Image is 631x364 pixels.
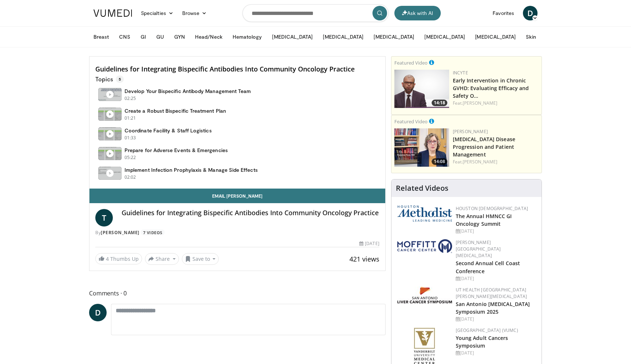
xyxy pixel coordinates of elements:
[396,184,448,193] h4: Related Videos
[432,100,447,106] span: 14:18
[394,128,449,167] a: 14:08
[394,118,428,125] small: Featured Video
[95,229,379,236] div: By
[397,287,452,303] img: 7870b224-cac5-491b-891c-8f641f094b6d.jpeg.150x105_q85_autocrop_double_scale_upscale_version-0.2.jpg
[456,301,530,315] a: San Antonio [MEDICAL_DATA] Symposium 2025
[420,30,469,44] button: [MEDICAL_DATA]
[125,127,212,134] h4: Coordinate Facility & Staff Logistics
[170,30,189,44] button: GYN
[145,253,179,265] button: Share
[125,108,226,114] h4: Create a Robust Bispecific Treatment Plan
[394,70,449,108] a: 14:18
[453,100,539,107] div: Feat.
[394,128,449,167] img: d4c48d29-6d22-4e1c-a972-e335efe90c94.png.150x105_q85_crop-smart_upscale.png
[125,147,228,154] h4: Prepare for Adverse Events & Emergencies
[93,9,132,17] img: VuMedi Logo
[318,30,368,44] button: [MEDICAL_DATA]
[125,135,136,141] p: 01:33
[369,30,418,44] button: [MEDICAL_DATA]
[453,159,539,165] div: Feat.
[471,30,520,44] button: [MEDICAL_DATA]
[453,128,488,135] a: [PERSON_NAME]
[141,229,165,236] a: 7 Videos
[137,6,178,20] a: Specialties
[95,209,113,226] a: T
[463,159,497,165] a: [PERSON_NAME]
[359,240,379,247] div: [DATE]
[89,304,107,321] a: D
[456,316,536,322] div: [DATE]
[152,30,168,44] button: GU
[394,70,449,108] img: b268d3bb-84af-4da6-ad4f-6776a949c467.png.150x105_q85_crop-smart_upscale.png
[394,59,428,66] small: Featured Video
[125,115,136,121] p: 01:21
[456,239,501,259] a: [PERSON_NAME][GEOGRAPHIC_DATA][MEDICAL_DATA]
[125,174,136,181] p: 02:02
[125,154,136,161] p: 05:22
[95,253,142,264] a: 4 Thumbs Up
[456,228,536,235] div: [DATE]
[453,70,468,76] a: Incyte
[125,167,258,173] h4: Implement Infection Prophylaxis & Manage Side Effects
[523,6,538,20] a: D
[453,136,515,158] a: [MEDICAL_DATA] Disease Progression and Patient Management
[456,350,536,356] div: [DATE]
[456,334,508,349] a: Young Adult Cancers Symposium
[394,6,441,20] button: Ask with AI
[463,100,497,106] a: [PERSON_NAME]
[125,88,251,94] h4: Develop Your Bispecific Antibody Management Team
[106,255,109,262] span: 4
[136,30,150,44] button: GI
[397,239,452,253] img: c5560393-9563-4b4a-b01b-f05df246bde3.png.150x105_q85_autocrop_double_scale_upscale_version-0.2.png
[397,205,452,222] img: 5e4488cc-e109-4a4e-9fd9-73bb9237ee91.png.150x105_q85_autocrop_double_scale_upscale_version-0.2.png
[95,65,379,73] h4: Guidelines for Integrating Bispecific Antibodies Into Community Oncology Practice
[432,158,447,165] span: 14:08
[191,30,227,44] button: Head/Neck
[228,30,267,44] button: Hematology
[89,189,385,203] a: Email [PERSON_NAME]
[101,229,139,236] a: [PERSON_NAME]
[349,255,379,263] span: 421 views
[116,75,124,83] span: 5
[456,275,536,282] div: [DATE]
[178,6,211,20] a: Browse
[125,95,136,102] p: 02:25
[456,327,518,333] a: [GEOGRAPHIC_DATA] (VUMC)
[89,289,386,298] span: Comments 0
[182,253,219,265] button: Save to
[89,30,113,44] button: Breast
[242,4,389,22] input: Search topics, interventions
[456,260,520,274] a: Second Annual Cell Coast Conference
[521,30,540,44] button: Skin
[122,209,379,217] h4: Guidelines for Integrating Bispecific Antibodies Into Community Oncology Practice
[115,30,134,44] button: CNS
[268,30,317,44] button: [MEDICAL_DATA]
[456,205,528,212] a: Houston [DEMOGRAPHIC_DATA]
[456,213,512,227] a: The Annual HMNCC GI Oncology Summit
[456,287,527,299] a: UT Health [GEOGRAPHIC_DATA][PERSON_NAME][MEDICAL_DATA]
[488,6,519,20] a: Favorites
[95,75,124,83] p: Topics
[453,77,529,99] a: Early Intervention in Chronic GVHD: Evaluating Efficacy and Safety O…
